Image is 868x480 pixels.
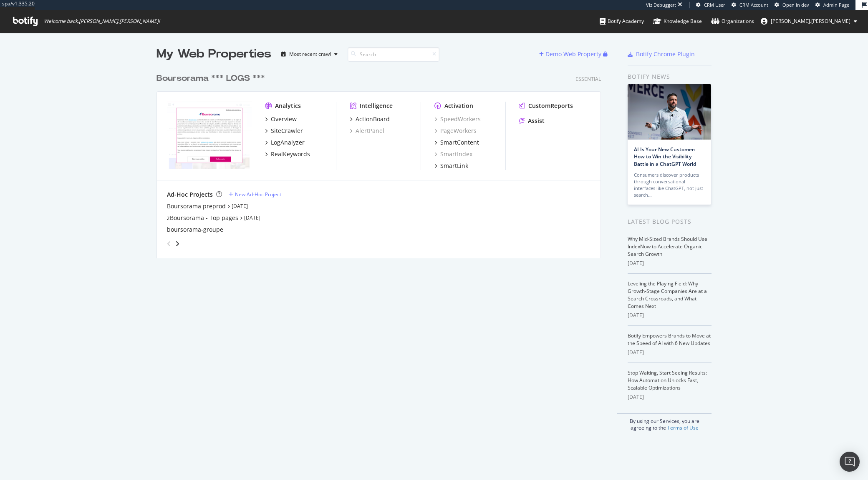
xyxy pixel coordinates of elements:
div: Botify Academy [600,17,644,25]
a: Overview [265,115,297,123]
div: Intelligence [360,102,393,110]
div: Assist [528,117,545,125]
div: By using our Services, you are agreeing to the [617,413,712,431]
div: Most recent crawl [289,52,331,57]
button: Demo Web Property [539,47,603,61]
a: RealKeywords [265,150,310,158]
a: SmartContent [434,138,479,147]
a: Terms of Use [667,424,699,431]
a: SmartLink [434,162,468,170]
div: Botify news [628,72,712,81]
button: [PERSON_NAME].[PERSON_NAME] [754,15,864,28]
div: New Ad-Hoc Project [235,191,281,198]
a: AlertPanel [350,127,384,135]
a: PageWorkers [434,127,477,135]
div: angle-left [164,237,174,250]
div: [DATE] [628,260,712,267]
a: CRM User [696,2,725,8]
div: ActionBoard [356,115,390,123]
div: Botify Chrome Plugin [636,50,695,58]
a: [DATE] [244,214,260,221]
a: AI Is Your New Customer: How to Win the Visibility Battle in a ChatGPT World [634,146,696,167]
div: Organizations [711,17,754,25]
a: Boursorama preprod [167,202,226,210]
span: Admin Page [823,2,849,8]
a: Botify Academy [600,10,644,32]
span: alex.johnson [771,17,850,25]
a: Admin Page [815,2,849,8]
div: RealKeywords [271,150,310,158]
span: CRM Account [739,2,768,8]
input: Search [348,47,439,62]
div: LogAnalyzer [271,138,305,147]
div: Essential [575,75,601,82]
div: Activation [444,102,473,110]
div: SiteCrawler [271,127,303,135]
div: SmartContent [440,138,479,147]
div: Overview [271,115,297,123]
a: CustomReports [519,102,573,110]
a: boursorama-groupe [167,225,223,234]
div: [DATE] [628,312,712,319]
div: CustomReports [528,102,573,110]
div: SmartLink [440,162,468,170]
a: Demo Web Property [539,50,603,57]
a: SiteCrawler [265,127,303,135]
a: Botify Chrome Plugin [628,50,695,58]
div: My Web Properties [156,46,271,62]
a: SmartIndex [434,150,472,158]
span: Welcome back, [PERSON_NAME].[PERSON_NAME] ! [44,18,160,25]
div: Consumers discover products through conversational interfaces like ChatGPT, not just search… [634,172,705,198]
a: Organizations [711,10,754,32]
div: Open Intercom Messenger [840,452,860,472]
a: Stop Waiting, Start Seeing Results: How Automation Unlocks Fast, Scalable Optimizations [628,369,707,391]
a: Open in dev [775,2,809,8]
a: New Ad-Hoc Project [229,191,281,198]
span: Open in dev [782,2,809,8]
img: boursorama.com [167,102,252,169]
div: Viz Debugger: [646,2,676,8]
div: Knowledge Base [653,17,702,25]
a: Leveling the Playing Field: Why Growth-Stage Companies Are at a Search Crossroads, and What Comes... [628,280,707,310]
div: Demo Web Property [545,50,601,58]
a: ActionBoard [350,115,390,123]
a: Assist [519,117,545,125]
div: Analytics [275,102,301,110]
a: LogAnalyzer [265,138,305,147]
img: AI Is Your New Customer: How to Win the Visibility Battle in a ChatGPT World [628,84,711,140]
div: [DATE] [628,393,712,401]
div: [DATE] [628,349,712,356]
a: CRM Account [732,2,768,8]
a: Botify Empowers Brands to Move at the Speed of AI with 6 New Updates [628,332,711,347]
div: grid [156,62,608,258]
button: Most recent crawl [278,47,341,61]
div: Ad-Hoc Projects [167,190,213,199]
a: [DATE] [232,202,248,210]
span: CRM User [704,2,725,8]
a: Why Mid-Sized Brands Should Use IndexNow to Accelerate Organic Search Growth [628,235,707,257]
a: SpeedWorkers [434,115,481,123]
div: Latest Blog Posts [628,217,712,226]
a: zBoursorama - Top pages [167,214,238,222]
a: Knowledge Base [653,10,702,32]
div: angle-right [174,240,180,248]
